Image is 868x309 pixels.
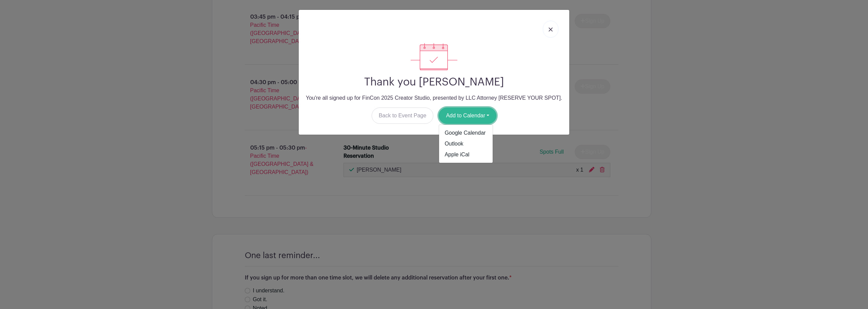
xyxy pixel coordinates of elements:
a: Outlook [439,138,493,149]
button: Add to Calendar [439,108,496,124]
a: Google Calendar [439,128,493,138]
h2: Thank you [PERSON_NAME] [304,76,564,89]
img: signup_complete-c468d5dda3e2740ee63a24cb0ba0d3ce5d8a4ecd24259e683200fb1569d990c8.svg [411,43,457,70]
p: You're all signed up for FinCon 2025 Creator Studio, presented by LLC Attorney [RESERVE YOUR SPOT]. [304,94,564,102]
a: Back to Event Page [372,108,434,124]
img: close_button-5f87c8562297e5c2d7936805f587ecaba9071eb48480494691a3f1689db116b3.svg [549,27,553,32]
a: Apple iCal [439,149,493,160]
